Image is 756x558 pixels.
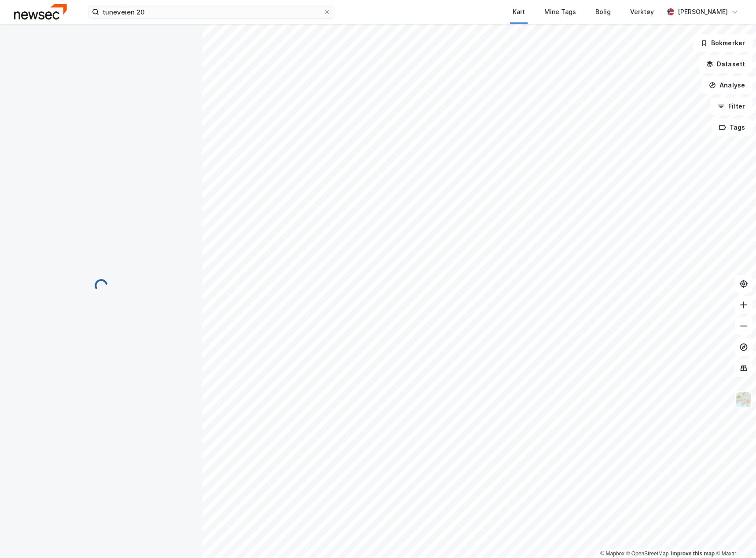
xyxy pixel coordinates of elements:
button: Datasett [699,55,752,73]
div: Mine Tags [544,7,576,17]
img: spinner.a6d8c91a73a9ac5275cf975e30b51cfb.svg [94,279,108,293]
div: Bolig [595,7,611,17]
button: Analyse [701,76,752,94]
div: Kart [513,7,525,17]
div: [PERSON_NAME] [678,7,728,17]
button: Tags [712,119,752,136]
a: OpenStreetMap [626,551,669,557]
iframe: Chat Widget [712,516,756,558]
img: newsec-logo.f6e21ccffca1b3a03d2d.png [14,4,67,19]
img: Z [735,391,752,408]
a: Improve this map [671,551,715,557]
a: Mapbox [600,551,624,557]
div: Verktøy [630,7,654,17]
button: Filter [710,98,752,115]
input: Søk på adresse, matrikkel, gårdeiere, leietakere eller personer [99,5,323,18]
button: Bokmerker [693,34,752,52]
